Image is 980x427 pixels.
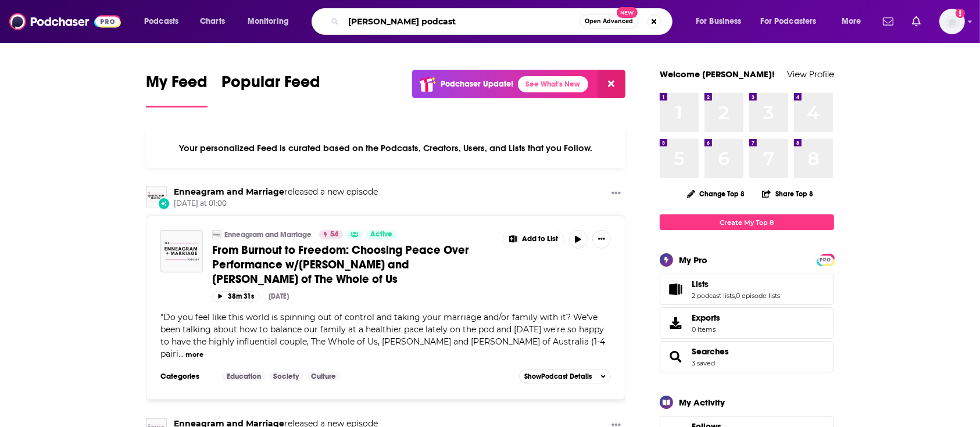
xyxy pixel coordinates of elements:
[939,9,965,34] button: Show profile menu
[660,307,834,339] a: Exports
[680,186,752,201] button: Change Top 8
[144,13,178,30] span: Podcasts
[842,13,861,30] span: More
[607,186,625,201] button: Show More Button
[222,372,266,381] a: Education
[212,243,495,286] a: From Burnout to Freedom: Choosing Peace Over Performance w/[PERSON_NAME] and [PERSON_NAME] of The...
[160,312,605,359] span: Do you feel like this world is spinning out of control and taking your marriage and/or family wit...
[146,128,625,168] div: Your personalized Feed is curated based on the Podcasts, Creators, Users, and Lists that you Follow.
[753,12,834,31] button: open menu
[160,372,213,381] h3: Categories
[323,8,684,35] div: Search podcasts, credits, & more...
[146,186,167,207] img: Enneagram and Marriage
[696,13,742,30] span: For Business
[146,72,208,99] span: My Feed
[136,12,194,31] button: open menu
[660,214,834,230] a: Create My Top 8
[212,291,259,302] button: 38m 31s
[503,230,564,249] button: Show More Button
[370,229,392,241] span: Active
[146,72,208,107] a: My Feed
[692,325,720,333] span: 0 items
[660,274,834,305] span: Lists
[519,369,611,383] button: ShowPodcast Details
[330,229,338,241] span: 54
[735,292,736,300] span: ,
[212,230,221,239] img: Enneagram and Marriage
[939,9,965,34] img: User Profile
[761,13,817,30] span: For Podcasters
[200,13,225,30] span: Charts
[344,12,580,31] input: Search podcasts, credits, & more...
[174,199,378,209] span: [DATE] at 01:00
[956,9,965,18] svg: Add a profile image
[9,10,121,33] img: Podchaser - Follow, Share and Rate Podcasts
[787,69,834,80] a: View Profile
[158,197,170,210] div: New Episode
[522,235,558,243] span: Add to List
[366,230,397,239] a: Active
[834,12,876,31] button: open menu
[907,12,925,31] a: Show notifications dropdown
[306,372,341,381] a: Culture
[692,313,720,323] span: Exports
[761,182,814,205] button: Share Top 8
[664,315,687,331] span: Exports
[160,312,605,359] span: "
[160,230,203,272] img: From Burnout to Freedom: Choosing Peace Over Performance w/Kelsey and Tom of The Whole of Us
[736,292,780,300] a: 0 episode lists
[692,359,715,367] a: 3 saved
[212,243,469,286] span: From Burnout to Freedom: Choosing Peace Over Performance w/[PERSON_NAME] and [PERSON_NAME] of The...
[221,72,320,99] span: Popular Feed
[679,254,707,265] div: My Pro
[679,397,725,408] div: My Activity
[664,349,687,365] a: Searches
[660,341,834,372] span: Searches
[524,372,592,381] span: Show Podcast Details
[939,9,965,34] span: Logged in as WPubPR1
[174,186,284,197] a: Enneagram and Marriage
[692,279,709,289] span: Lists
[185,350,203,360] button: more
[518,76,588,92] a: See What's New
[878,12,898,31] a: Show notifications dropdown
[664,281,687,297] a: Lists
[660,69,775,80] a: Welcome [PERSON_NAME]!
[441,79,513,89] p: Podchaser Update!
[221,72,320,107] a: Popular Feed
[592,230,611,249] button: Show More Button
[692,279,780,289] a: Lists
[580,15,638,28] button: Open AdvancedNew
[178,349,184,359] span: ...
[192,12,232,31] a: Charts
[319,230,343,239] a: 54
[174,186,378,198] h3: released a new episode
[224,230,312,239] a: Enneagram and Marriage
[239,12,304,31] button: open menu
[692,292,735,300] a: 2 podcast lists
[818,256,832,264] span: PRO
[818,255,832,264] a: PRO
[617,7,638,18] span: New
[248,13,289,30] span: Monitoring
[585,19,633,24] span: Open Advanced
[692,346,729,357] a: Searches
[269,372,303,381] a: Society
[688,12,756,31] button: open menu
[269,292,289,300] div: [DATE]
